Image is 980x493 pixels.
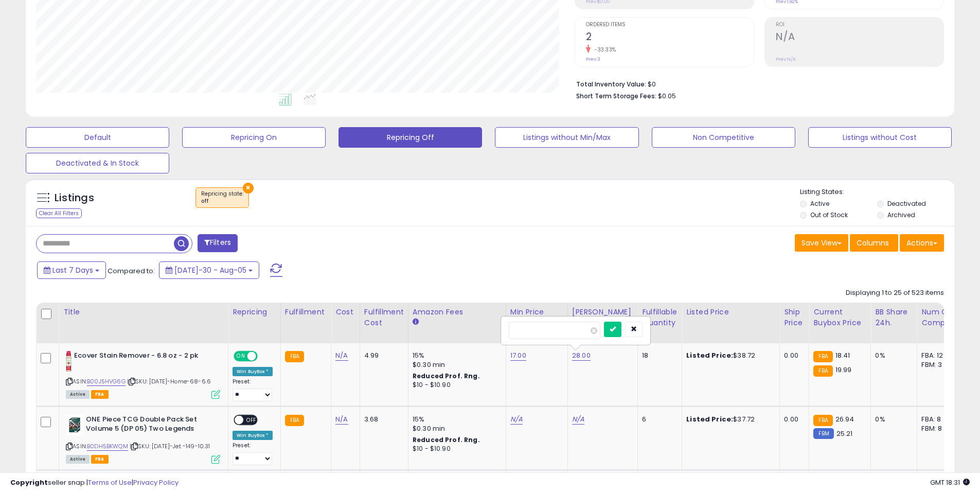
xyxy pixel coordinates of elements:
span: ROI [776,22,943,28]
button: Columns [850,234,898,252]
small: FBA [813,351,832,362]
div: FBM: 8 [921,424,955,433]
div: Clear All Filters [36,208,82,218]
a: N/A [510,414,523,425]
button: Non Competitive [652,127,795,148]
div: Num of Comp. [921,307,959,328]
b: Total Inventory Value: [576,80,646,89]
label: Active [810,199,829,208]
div: $0.30 min [413,424,498,433]
a: B00J5HVG6G [87,377,126,386]
div: Title [63,307,224,318]
small: Amazon Fees. [413,318,419,327]
div: Fulfillable Quantity [642,307,678,328]
strong: Copyright [10,478,48,487]
span: Compared to: [108,266,155,276]
div: FBM: 3 [921,360,955,369]
div: Win BuyBox * [233,367,273,376]
small: Prev: N/A [776,56,796,62]
span: [DATE]-30 - Aug-05 [174,265,246,275]
span: 26.94 [835,414,854,424]
div: Displaying 1 to 25 of 523 items [846,288,944,298]
div: Cost [335,307,355,318]
div: Repricing [233,307,276,318]
b: Ecover Stain Remover - 6.8 oz - 2 pk [74,351,199,363]
button: Listings without Min/Max [495,127,638,148]
span: 2025-08-13 18:31 GMT [930,478,970,487]
img: 31EvGRxRo3L._SL40_.jpg [66,351,72,372]
small: FBA [285,415,304,426]
button: Actions [900,234,944,252]
div: Fulfillment [285,307,327,318]
div: FBA: 12 [921,351,955,360]
div: 0% [875,415,909,424]
div: [PERSON_NAME] [572,307,633,318]
label: Deactivated [887,199,926,208]
button: × [243,183,254,193]
div: BB Share 24h. [875,307,913,328]
button: Deactivated & In Stock [26,153,169,173]
label: Out of Stock [810,210,848,219]
div: Amazon Fees [413,307,502,318]
button: Default [26,127,169,148]
div: $37.72 [686,415,772,424]
label: Archived [887,210,915,219]
small: Prev: 3 [586,56,600,62]
span: $0.05 [658,91,676,101]
span: OFF [256,352,273,361]
div: 0.00 [784,415,801,424]
a: Terms of Use [88,478,132,487]
div: $0.30 min [413,360,498,369]
div: 4.99 [364,351,400,360]
span: Columns [857,238,889,248]
button: Repricing On [182,127,326,148]
b: Listed Price: [686,350,733,360]
span: Ordered Items [586,22,754,28]
span: FBA [91,455,109,464]
b: Listed Price: [686,414,733,424]
span: | SKU: [DATE]-Home-68-6.6 [127,377,211,385]
div: $10 - $10.90 [413,381,498,390]
b: Reduced Prof. Rng. [413,435,480,444]
li: $0 [576,77,936,90]
span: Last 7 Days [52,265,93,275]
button: Repricing Off [338,127,482,148]
button: Filters [198,234,238,252]
a: B0DH5BKWQM [87,442,128,451]
div: $10 - $10.90 [413,445,498,453]
span: 25.21 [836,429,853,438]
h2: 2 [586,31,754,45]
h2: N/A [776,31,943,45]
button: Last 7 Days [37,261,106,279]
b: Reduced Prof. Rng. [413,372,480,380]
div: 15% [413,351,498,360]
button: [DATE]-30 - Aug-05 [159,261,259,279]
img: 41O4fa60+VL._SL40_.jpg [66,415,83,435]
small: FBM [813,428,833,439]
div: Preset: [233,378,273,401]
p: Listing States: [800,187,954,197]
div: Fulfillment Cost [364,307,404,328]
div: FBA: 8 [921,415,955,424]
span: OFF [243,415,260,424]
div: 0.00 [784,351,801,360]
span: 19.99 [835,365,852,375]
div: off [201,198,243,205]
span: ON [235,352,247,361]
div: ASIN: [66,415,220,463]
div: ASIN: [66,351,220,398]
a: Privacy Policy [133,478,179,487]
span: FBA [91,390,109,399]
div: Ship Price [784,307,805,328]
div: Min Price [510,307,563,318]
div: $38.72 [686,351,772,360]
div: Listed Price [686,307,775,318]
small: -33.33% [591,46,616,54]
div: Current Buybox Price [813,307,866,328]
a: 17.00 [510,350,526,361]
span: | SKU: [DATE]-Jet -149-10.31 [130,442,210,450]
div: Win BuyBox * [233,431,273,440]
span: Repricing state : [201,190,243,205]
a: N/A [335,414,348,425]
small: FBA [813,415,832,426]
